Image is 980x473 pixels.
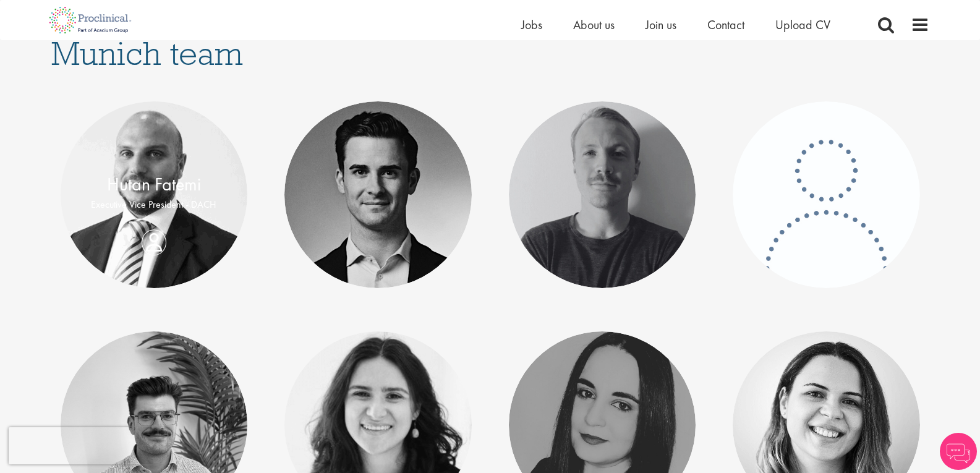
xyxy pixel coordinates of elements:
iframe: reCAPTCHA [9,427,167,464]
a: Contact [707,17,744,33]
a: Upload CV [775,17,830,33]
a: Hutan Fatemi [107,173,201,196]
p: Executive Vice President - DACH [73,198,236,212]
a: Join us [646,17,676,33]
span: Munich team [51,32,243,74]
a: Jobs [521,17,542,33]
a: About us [573,17,615,33]
img: Chatbot [940,433,977,470]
